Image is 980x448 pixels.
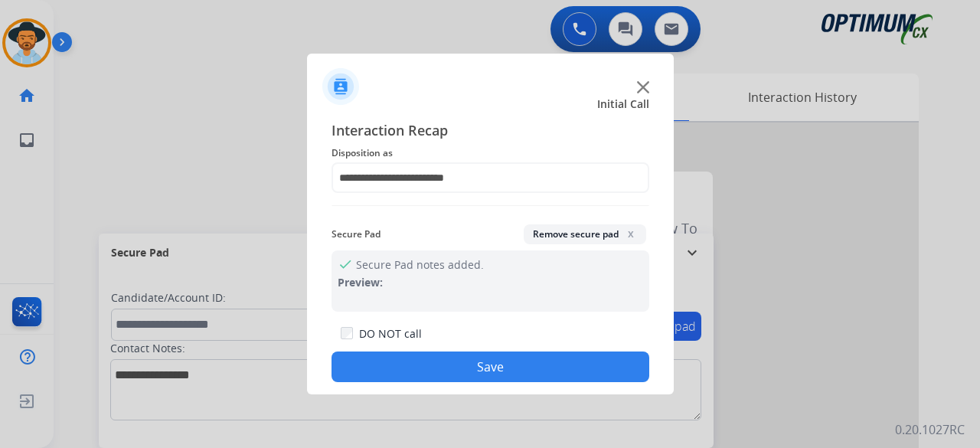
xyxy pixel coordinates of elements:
[332,119,649,144] span: Interaction Recap
[332,144,649,162] span: Disposition as
[332,352,649,382] button: Save
[895,420,965,439] p: 0.20.1027RC
[322,68,359,105] img: contactIcon
[338,257,350,269] mat-icon: check
[597,96,649,112] span: Initial Call
[625,227,637,240] span: x
[524,224,646,244] button: Remove secure padx
[359,326,422,342] label: DO NOT call
[338,275,383,289] span: Preview:
[332,250,649,312] div: Secure Pad notes added.
[332,225,381,244] span: Secure Pad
